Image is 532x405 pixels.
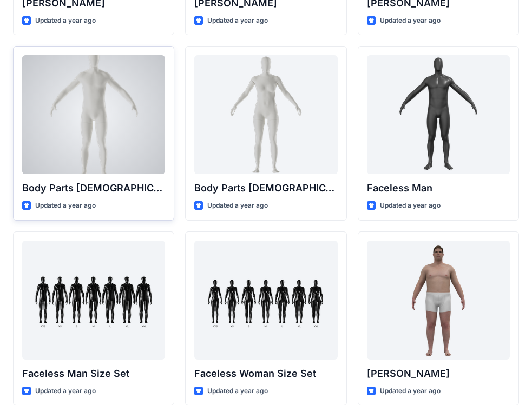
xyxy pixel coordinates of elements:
p: Faceless Man [367,181,510,196]
p: Updated a year ago [380,15,441,26]
a: Faceless Man [367,55,510,174]
p: Updated a year ago [207,200,268,211]
p: Body Parts [DEMOGRAPHIC_DATA] [194,181,337,196]
a: Body Parts Female [194,55,337,174]
p: Faceless Man Size Set [22,366,165,381]
p: Updated a year ago [380,200,441,211]
p: Updated a year ago [207,386,268,397]
p: Updated a year ago [35,15,96,26]
a: Faceless Man Size Set [22,241,165,360]
p: Updated a year ago [35,200,96,211]
p: [PERSON_NAME] [367,366,510,381]
a: Faceless Woman Size Set [194,241,337,360]
a: Joseph [367,241,510,360]
a: Body Parts Male [22,55,165,174]
p: Updated a year ago [35,386,96,397]
p: Updated a year ago [380,386,441,397]
p: Faceless Woman Size Set [194,366,337,381]
p: Body Parts [DEMOGRAPHIC_DATA] [22,181,165,196]
p: Updated a year ago [207,15,268,26]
